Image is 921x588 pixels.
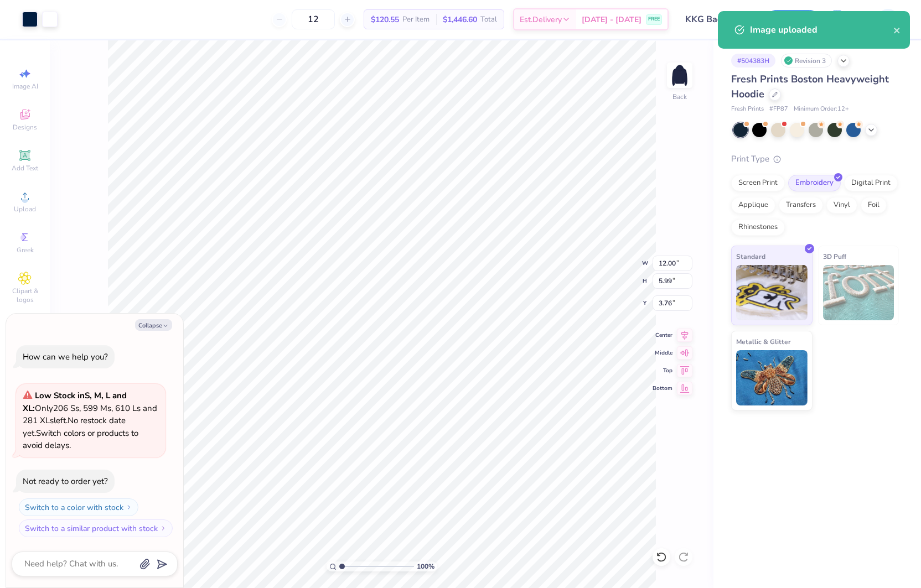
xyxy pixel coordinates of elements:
strong: Low Stock in S, M, L and XL : [23,390,127,414]
span: Clipart & logos [6,287,44,304]
span: Center [653,331,672,339]
div: # 504383H [731,54,775,67]
div: Embroidery [788,175,841,191]
img: Standard [736,265,808,320]
span: Designs [13,123,37,132]
span: Bottom [653,384,672,392]
span: Minimum Order: 12 + [794,105,849,114]
div: Image uploaded [750,23,893,37]
img: Switch to a similar product with stock [160,525,167,532]
div: Digital Print [844,175,898,191]
input: – – [292,9,335,29]
input: Untitled Design [677,8,758,30]
div: Revision 3 [781,54,832,67]
span: Total [480,14,497,25]
div: Vinyl [826,197,857,214]
img: Switch to a color with stock [126,504,132,511]
div: Print Type [731,153,899,165]
span: 3D Puff [823,251,846,262]
span: 100 % [417,561,434,571]
span: $120.55 [371,14,399,25]
span: Only 206 Ss, 599 Ms, 610 Ls and 281 XLs left. Switch colors or products to avoid delays. [23,390,157,451]
div: Applique [731,197,775,214]
span: Upload [14,205,36,214]
span: No restock date yet. [23,415,126,439]
div: Rhinestones [731,219,785,236]
button: Collapse [135,319,172,331]
div: Transfers [779,197,823,214]
div: How can we help you? [23,351,108,362]
span: FREE [648,15,660,23]
div: Not ready to order yet? [23,476,108,487]
img: 3D Puff [823,265,894,320]
span: [DATE] - [DATE] [582,14,641,25]
span: Standard [736,251,765,262]
span: Est. Delivery [520,14,562,25]
button: Switch to a similar product with stock [19,519,173,537]
img: Metallic & Glitter [736,350,808,405]
div: Foil [861,197,887,214]
span: Metallic & Glitter [736,336,791,347]
div: Screen Print [731,175,785,191]
img: Back [669,64,691,86]
span: Top [653,367,672,374]
span: $1,446.60 [443,14,477,25]
span: Add Text [12,164,38,173]
span: Image AI [12,82,38,91]
span: Fresh Prints Boston Heavyweight Hoodie [731,72,889,101]
span: # FP87 [769,105,788,114]
span: Fresh Prints [731,105,764,114]
span: Greek [17,246,34,254]
span: Per Item [402,14,430,25]
div: Back [672,92,687,102]
button: close [893,23,901,37]
span: Middle [653,349,672,357]
button: Switch to a color with stock [19,498,138,516]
